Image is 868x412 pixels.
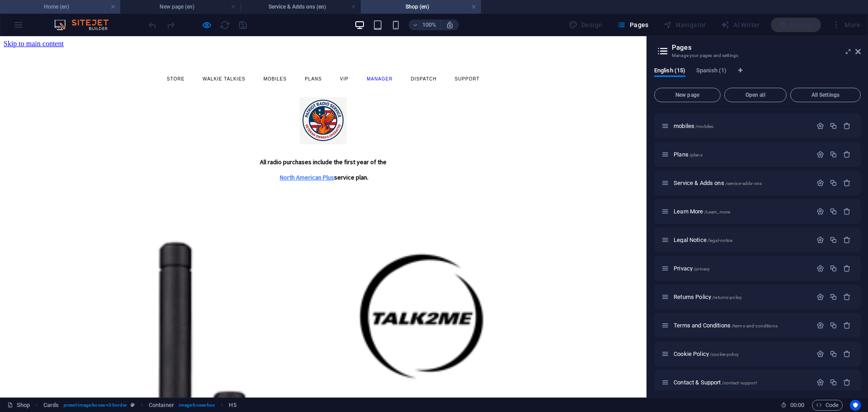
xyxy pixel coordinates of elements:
[671,123,812,129] div: mobiles/mobiles
[843,265,851,272] div: Remove
[830,265,837,272] div: Duplicate
[671,379,812,385] div: Contact & Support/contact-support
[671,152,812,157] div: Plans/plans
[830,208,837,215] div: Duplicate
[708,238,733,243] span: /legal-notice
[120,2,241,12] h4: New page (en)
[790,400,804,411] span: 00 00
[816,236,824,244] div: Settings
[830,179,837,187] div: Duplicate
[43,400,236,411] nav: breadcrumb
[816,179,824,187] div: Settings
[696,65,726,78] span: Spanish (1)
[43,400,59,411] span: Click to select. Double-click to edit
[816,265,824,272] div: Settings
[724,88,787,102] button: Open all
[830,350,837,358] div: Duplicate
[674,237,732,243] span: Legal Notice
[731,323,778,328] span: /terms-and-conditions
[843,379,851,386] div: Remove
[671,237,812,243] div: Legal Notice/legal-notice
[830,236,837,244] div: Duplicate
[830,122,837,130] div: Duplicate
[674,294,742,300] span: Returns Policy
[728,92,783,98] span: Open all
[617,20,648,29] span: Pages
[816,151,824,158] div: Settings
[131,403,135,407] i: This element is a customizable preset
[671,322,812,328] div: Terms and Conditions/terms-and-conditions
[672,52,843,60] h3: Manage your pages and settings
[816,322,824,329] div: Settings
[794,92,857,98] span: All Settings
[674,123,713,129] span: mobiles
[654,65,685,78] span: English (15)
[409,19,441,30] button: 100%
[704,209,731,214] span: /Learn_more
[830,379,837,386] div: Duplicate
[781,400,805,411] h6: Session time
[722,380,757,385] span: /contact-support
[178,400,215,411] span: . image-boxes-box
[790,88,861,102] button: All Settings
[654,67,861,84] div: Language Tabs
[710,352,739,357] span: /cookie-policy
[52,19,120,30] img: Editor Logo
[695,124,713,129] span: /mobiles
[843,350,851,358] div: Remove
[830,322,837,329] div: Duplicate
[672,43,861,52] h2: Pages
[229,400,236,411] span: Click to select. Double-click to edit
[693,266,710,271] span: /privacy
[674,208,730,215] span: Learn More
[843,151,851,158] div: Remove
[725,181,762,186] span: /service-adds-ons
[674,322,778,329] span: Terms and Conditions
[689,152,703,157] span: /plans
[843,236,851,244] div: Remove
[422,19,437,30] h6: 100%
[149,400,174,411] span: Click to select. Double-click to edit
[812,400,843,411] button: Code
[843,122,851,130] div: Remove
[671,351,812,357] div: Cookie Policy/cookie-policy
[671,294,812,300] div: Returns Policy/returns-policy
[565,18,606,32] div: Design (Ctrl+Alt+Y)
[674,350,739,357] span: Cookie Policy
[816,400,839,411] span: Code
[674,265,710,272] span: Privacy
[7,400,30,411] a: Click to cancel selection. Double-click to open Pages
[850,400,861,411] button: Usercentrics
[816,379,824,386] div: Settings
[816,208,824,215] div: Settings
[241,2,361,12] h4: Service & Adds ons (en)
[830,151,837,158] div: Duplicate
[671,180,812,186] div: Service & Adds ons/service-adds-ons
[4,4,64,11] a: Skip to main content
[674,379,757,386] span: Contact & Support
[671,208,812,214] div: Learn More/Learn_more
[843,179,851,187] div: Remove
[712,295,742,300] span: /returns-policy
[816,350,824,358] div: Settings
[361,2,481,12] h4: Shop (en)
[797,402,798,408] span: :
[446,21,454,29] i: On resize automatically adjust zoom level to fit chosen device.
[658,92,717,98] span: New page
[830,293,837,301] div: Duplicate
[816,293,824,301] div: Settings
[654,88,721,102] button: New page
[816,122,824,130] div: Settings
[671,265,812,271] div: Privacy/privacy
[843,322,851,329] div: Remove
[613,18,652,32] button: Pages
[843,208,851,215] div: Remove
[62,400,127,411] span: . preset-image-boxes-v3-border
[674,151,703,158] span: Click to open page
[843,293,851,301] div: Remove
[674,180,762,186] span: Service & Adds ons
